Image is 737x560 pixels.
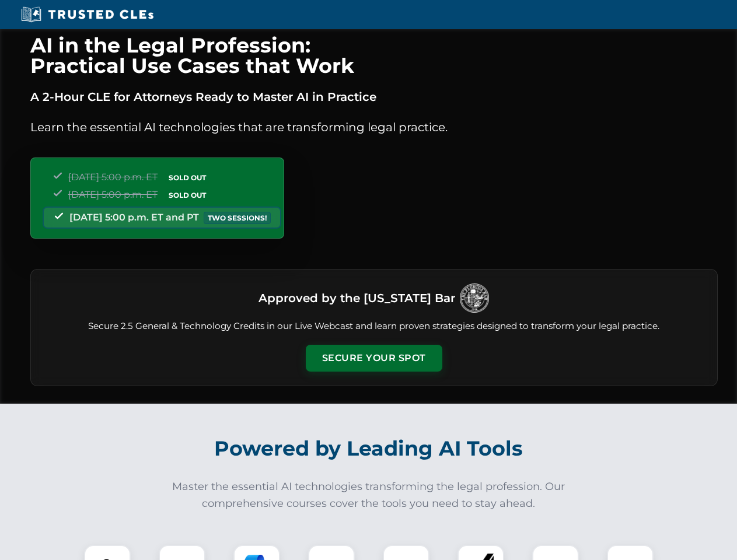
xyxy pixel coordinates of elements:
img: Logo [460,283,489,313]
h3: Approved by the [US_STATE] Bar [259,288,455,309]
span: SOLD OUT [165,189,210,201]
p: Secure 2.5 General & Technology Credits in our Live Webcast and learn proven strategies designed ... [45,320,703,333]
p: Learn the essential AI technologies that are transforming legal practice. [30,118,718,136]
span: [DATE] 5:00 p.m. ET [68,171,158,183]
span: SOLD OUT [165,171,210,184]
p: Master the essential AI technologies transforming the legal profession. Our comprehensive courses... [165,478,573,512]
p: A 2-Hour CLE for Attorneys Ready to Master AI in Practice [30,87,718,106]
h1: AI in the Legal Profession: Practical Use Cases that Work [30,35,718,76]
h2: Powered by Leading AI Tools [46,428,692,469]
img: Trusted CLEs [18,6,157,23]
button: Secure Your Spot [306,345,442,372]
span: [DATE] 5:00 p.m. ET [68,189,158,200]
